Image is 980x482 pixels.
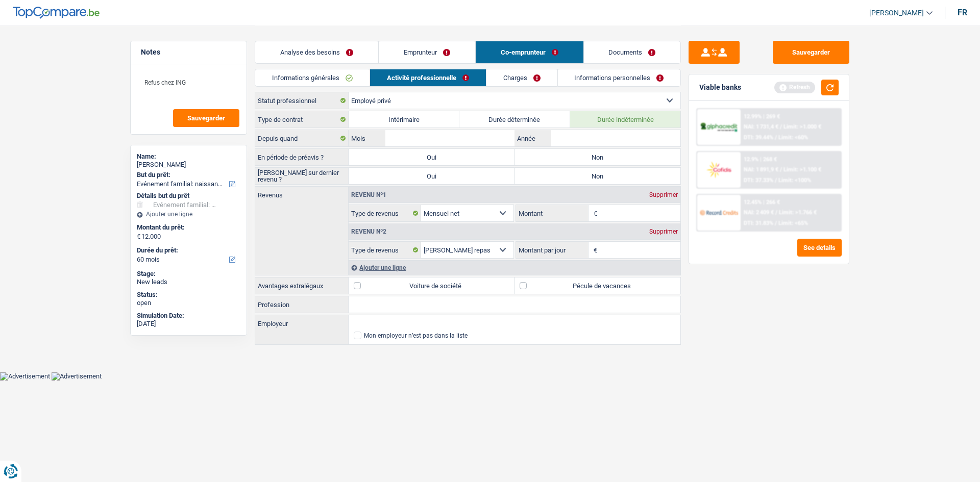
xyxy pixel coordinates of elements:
[780,123,782,130] span: /
[349,315,680,332] input: Cherchez votre employeur
[137,270,240,278] div: Stage:
[589,242,600,258] span: €
[775,134,777,141] span: /
[349,168,514,184] label: Oui
[137,153,240,161] div: Name:
[700,160,738,179] img: Cofidis
[349,229,389,235] div: Revenu nº2
[744,156,777,163] div: 12.9% | 268 €
[137,211,240,218] div: Ajouter une ligne
[775,209,777,216] span: /
[349,149,514,165] label: Oui
[255,92,349,109] label: Statut professionnel
[137,278,240,286] div: New leads
[173,109,239,127] button: Sauvegarder
[775,177,777,184] span: /
[476,41,583,63] a: Co-emprunteur
[141,48,236,57] h5: Notes
[349,260,680,275] div: Ajouter une ligne
[349,130,385,146] label: Mois
[370,69,486,86] a: Activité professionnelle
[783,123,821,130] span: Limit: >1.000 €
[137,233,140,241] span: €
[255,296,349,313] label: Profession
[779,209,817,216] span: Limit: >1.766 €
[744,199,780,206] div: 12.45% | 266 €
[137,320,240,328] div: [DATE]
[744,177,773,184] span: DTI: 37.33%
[459,111,570,128] label: Durée déterminée
[349,242,421,258] label: Type de revenus
[137,171,238,179] label: But du prêt:
[255,111,349,128] label: Type de contrat
[780,166,782,173] span: /
[647,229,680,235] div: Supprimer
[364,333,468,339] div: Mon employeur n’est pas dans la liste
[584,41,681,63] a: Documents
[52,372,102,380] img: Advertisement
[744,166,778,173] span: NAI: 1 891,9 €
[137,246,238,255] label: Durée du prêt:
[379,41,475,63] a: Emprunteur
[255,41,378,63] a: Analyse des besoins
[778,177,811,184] span: Limit: <100%
[861,5,933,21] a: [PERSON_NAME]
[255,149,349,165] label: En période de préavis ?
[255,130,349,146] label: Depuis quand
[869,9,924,17] span: [PERSON_NAME]
[958,8,967,17] div: fr
[13,7,100,19] img: TopCompare Logo
[514,168,680,184] label: Non
[516,242,589,258] label: Montant par jour
[778,220,808,226] span: Limit: <65%
[778,134,808,141] span: Limit: <60%
[349,192,389,198] div: Revenu nº1
[783,166,821,173] span: Limit: >1.100 €
[349,277,514,294] label: Voiture de société
[647,192,680,198] div: Supprimer
[775,220,777,226] span: /
[744,220,773,226] span: DTI: 31.83%
[187,115,225,121] span: Sauvegarder
[255,277,349,294] label: Avantages extralégaux
[773,41,849,64] button: Sauvegarder
[514,277,680,294] label: Pécule de vacances
[349,205,421,221] label: Type de revenus
[486,69,557,86] a: Charges
[744,134,773,141] span: DTI: 39.44%
[137,223,238,232] label: Montant du prêt:
[514,149,680,165] label: Non
[137,291,240,299] div: Status:
[797,239,842,257] button: See details
[700,121,738,133] img: AlphaCredit
[551,130,680,146] input: AAAA
[744,113,780,120] div: 12.99% | 269 €
[744,209,774,216] span: NAI: 2 409 €
[744,123,778,130] span: NAI: 1 731,4 €
[255,315,349,332] label: Employeur
[774,82,815,93] div: Refresh
[255,69,370,86] a: Informations générales
[255,187,348,198] label: Revenus
[570,111,681,128] label: Durée indéterminée
[137,312,240,320] div: Simulation Date:
[699,83,741,92] div: Viable banks
[137,192,240,200] div: Détails but du prêt
[385,130,514,146] input: MM
[255,168,349,184] label: [PERSON_NAME] sur dernier revenu ?
[558,69,681,86] a: Informations personnelles
[700,203,738,222] img: Record Credits
[137,299,240,307] div: open
[516,205,589,221] label: Montant
[349,111,459,128] label: Intérimaire
[589,205,600,221] span: €
[514,130,551,146] label: Année
[137,161,240,169] div: [PERSON_NAME]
